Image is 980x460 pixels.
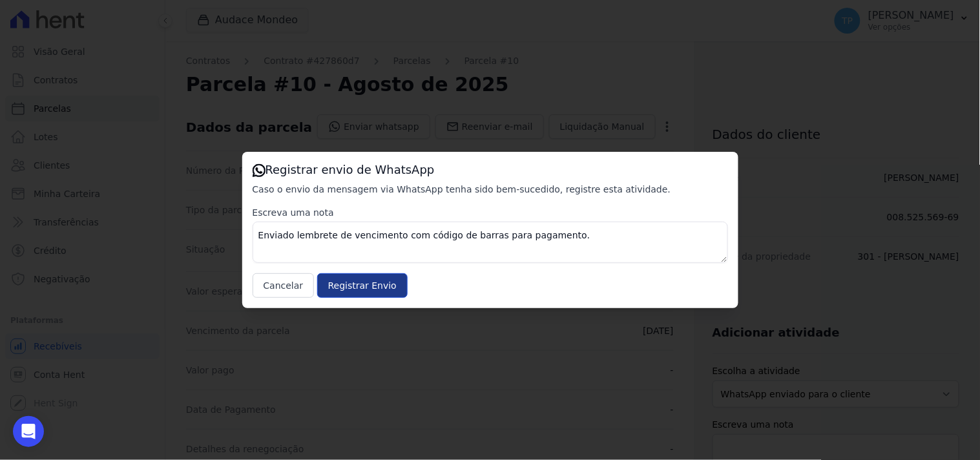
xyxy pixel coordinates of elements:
[13,416,44,447] div: Open Intercom Messenger
[253,183,728,196] p: Caso o envio da mensagem via WhatsApp tenha sido bem-sucedido, registre esta atividade.
[253,162,728,178] h3: Registrar envio de WhatsApp
[317,273,408,298] input: Registrar Envio
[253,206,728,219] label: Escreva uma nota
[253,273,315,298] button: Cancelar
[253,222,728,263] textarea: Enviado lembrete de vencimento com código de barras para pagamento.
